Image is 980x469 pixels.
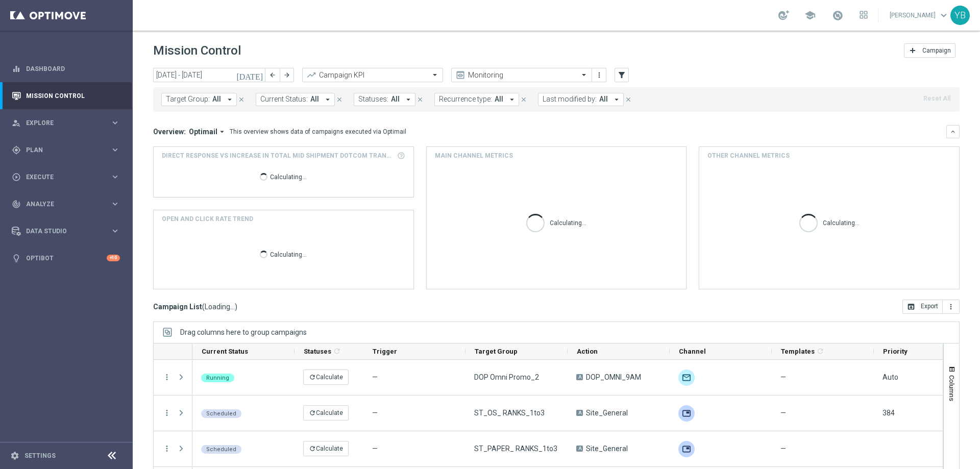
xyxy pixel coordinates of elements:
[372,445,378,453] span: —
[781,348,815,355] span: Templates
[434,93,519,106] button: Recurrence type: All arrow_drop_down
[161,93,237,106] button: Target Group: All arrow_drop_down
[270,249,307,259] p: Calculating...
[11,200,120,208] button: track_changes Analyze keyboard_arrow_right
[373,348,397,355] span: Trigger
[280,68,294,82] button: arrow_forward
[455,70,465,80] i: preview
[283,71,290,79] i: arrow_forward
[883,348,908,355] span: Priority
[303,369,349,385] button: refreshCalculate
[302,68,443,82] ng-select: Campaign KPI
[153,302,237,311] h3: Campaign List
[474,444,557,453] span: ST_PAPER_ RANKS_1to3
[235,68,265,83] button: [DATE]
[617,70,626,80] i: filter_alt
[162,214,253,224] h4: OPEN AND CLICK RATE TREND
[902,300,943,314] button: open_in_browser Export
[230,127,406,136] div: This overview shows data of campaigns executed via Optimail
[439,95,492,104] span: Recurrence type:
[707,151,790,160] h4: Other channel metrics
[110,118,120,128] i: keyboard_arrow_right
[550,217,586,227] p: Calculating...
[12,82,120,109] div: Mission Control
[883,409,895,417] span: 384
[260,95,308,104] span: Current Status:
[309,445,316,452] i: refresh
[310,95,319,104] span: All
[902,302,960,310] multiple-options-button: Export to CSV
[474,373,539,382] span: DOP Omni Promo_2
[162,373,171,382] i: more_vert
[206,446,236,453] span: Scheduled
[26,174,110,180] span: Execute
[189,127,217,136] span: Optimail
[11,119,120,127] button: person_search Explore keyboard_arrow_right
[306,70,316,80] i: trending_up
[309,374,316,381] i: refresh
[11,173,120,181] div: play_circle_outline Execute keyboard_arrow_right
[11,92,120,100] button: Mission Control
[391,95,400,104] span: All
[816,347,824,355] i: refresh
[12,200,110,209] div: Analyze
[110,172,120,182] i: keyboard_arrow_right
[153,127,186,136] h3: Overview:
[354,93,415,106] button: Statuses: All arrow_drop_down
[205,302,235,311] span: Loading...
[26,120,110,126] span: Explore
[12,172,21,182] i: play_circle_outline
[269,71,276,79] i: arrow_back
[679,348,706,355] span: Channel
[331,345,341,357] span: Calculate column
[335,94,344,105] button: close
[303,441,349,456] button: refreshCalculate
[949,128,957,135] i: keyboard_arrow_down
[26,55,120,82] a: Dashboard
[904,43,955,58] button: add Campaign
[947,303,955,311] i: more_vert
[520,96,527,103] i: close
[907,303,915,311] i: open_in_browser
[938,10,949,21] span: keyboard_arrow_down
[162,444,171,453] button: more_vert
[11,254,120,262] button: lightbulb Optibot +10
[180,328,307,336] div: Row Groups
[404,95,413,104] i: arrow_drop_down
[804,10,816,21] span: school
[883,373,898,381] span: Auto
[186,127,230,136] button: Optimail arrow_drop_down
[594,69,604,81] button: more_vert
[309,409,316,416] i: refresh
[256,93,335,106] button: Current Status: All arrow_drop_down
[10,451,19,460] i: settings
[333,347,341,355] i: refresh
[217,127,227,136] i: arrow_drop_down
[909,46,917,55] i: add
[586,444,628,453] span: Site_General
[12,145,21,155] i: gps_fixed
[26,228,110,234] span: Data Studio
[678,441,695,457] img: Adobe SFTP Prod
[625,96,632,103] i: close
[110,226,120,236] i: keyboard_arrow_right
[12,200,21,209] i: track_changes
[780,408,786,417] span: —
[780,444,786,453] span: —
[12,227,110,236] div: Data Studio
[678,405,695,422] div: Adobe SFTP Prod
[946,125,960,138] button: keyboard_arrow_down
[624,94,633,105] button: close
[336,96,343,103] i: close
[11,146,120,154] div: gps_fixed Plan keyboard_arrow_right
[212,95,221,104] span: All
[416,96,424,103] i: close
[201,373,234,382] colored-tag: Running
[162,408,171,417] button: more_vert
[943,300,960,314] button: more_vert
